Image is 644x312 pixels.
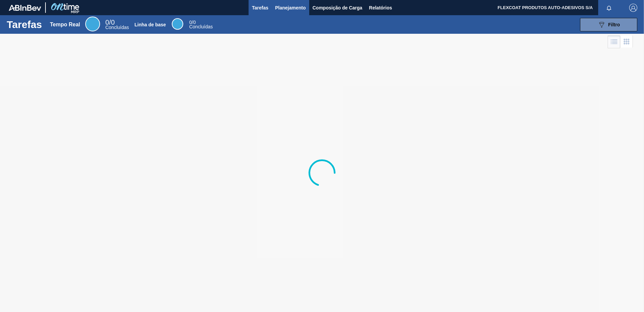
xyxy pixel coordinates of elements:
[134,22,166,27] div: Linha de base
[252,4,268,12] span: Tarefas
[629,4,637,12] img: Logout
[189,24,213,29] span: Concluídas
[7,21,42,28] h1: Tarefas
[598,3,620,12] button: Notificações
[313,4,362,12] span: Composição de Carga
[105,20,129,30] div: Real Time
[105,25,129,30] span: Concluídas
[189,20,196,25] span: / 0
[85,17,100,31] div: Real Time
[608,22,620,27] span: Filtro
[105,19,115,26] span: / 0
[580,18,637,31] button: Filtro
[369,4,392,12] span: Relatórios
[105,19,109,26] span: 0
[172,18,183,30] div: Base Line
[189,20,192,25] span: 0
[9,5,41,11] img: TNhmsLtSVTkK8tSr43FrP2fwEKptu5GPRR3wAAAABJRU5ErkJggg==
[275,4,306,12] span: Planejamento
[189,20,213,29] div: Base Line
[50,22,80,28] div: Tempo Real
